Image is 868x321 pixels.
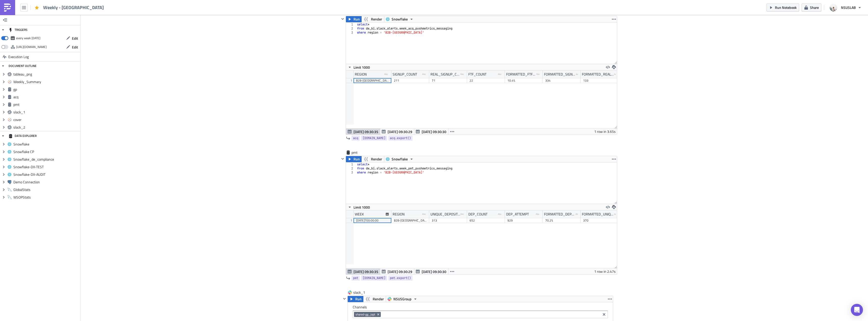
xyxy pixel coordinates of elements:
[376,312,381,317] button: Remove Tag
[72,36,78,41] span: Edit
[371,156,382,162] span: Render
[380,129,414,135] button: [DATE] 09:30:29
[506,210,529,218] div: DEP_ATTEMPT
[354,205,370,210] span: Limit 1000
[351,150,372,155] span: pmt
[346,204,372,210] button: Limit 1000
[72,44,78,50] span: Edit
[470,218,502,223] div: 652
[353,276,358,281] span: pmt
[13,117,79,122] span: cover
[507,218,540,223] div: 929
[13,142,79,146] span: Snowflake
[544,210,576,218] div: FORMATTED_DEP_SUCCESS_RATE
[384,156,415,162] button: Snowflake
[394,78,427,83] div: 211
[43,5,104,10] span: Weekly - [GEOGRAPHIC_DATA]
[13,187,79,192] span: GlobalStats
[601,311,607,317] button: Clear selected items
[380,268,414,275] button: [DATE] 09:30:29
[2,2,263,6] body: Rich Text Area. Press ALT-0 for help.
[64,43,80,51] button: Edit
[393,70,417,78] div: SIGNUP_COUNT
[386,296,419,302] button: NSUSGroup
[348,296,363,302] button: Run
[507,78,540,83] div: 10.4%
[8,52,29,61] span: Execution Log
[829,3,838,12] img: Avatar
[13,150,79,154] span: Snowflake CP
[354,269,378,274] span: [DATE] 09:30:35
[851,304,863,316] div: Open Intercom Messenger
[390,136,411,141] span: acq.export()
[392,156,408,162] span: Snowflake
[354,16,360,22] span: Run
[361,276,387,281] a: [DOMAIN_NAME]
[355,210,364,218] div: WEEK
[394,218,427,223] div: B2B-[GEOGRAPHIC_DATA]
[422,269,446,274] span: [DATE] 09:30:30
[9,131,37,140] div: DATA EXPLORER
[13,87,79,92] span: gp
[346,27,356,31] div: 2
[13,102,79,107] span: pmt
[346,31,356,35] div: 3
[13,180,79,184] span: Demo Connection
[468,70,486,78] div: FTF_COUNT
[13,72,79,77] span: tableau_png
[13,95,79,99] span: acq
[583,78,616,83] div: 133
[16,43,47,51] div: https://pushmetrics.io/api/v1/report/E7L68DPoq1/webhook?token=0387f02c726e43479b1323f324c0ebea
[384,16,415,22] button: Snowflake
[346,268,380,275] button: [DATE] 09:30:35
[393,296,412,302] span: NSUSGroup
[545,78,578,83] div: 334
[544,70,576,78] div: FORMATTED_SIGNUP_COUNT_12W_AVG
[363,276,386,281] span: [DOMAIN_NAME]
[775,5,797,10] span: Run Notebook
[4,4,12,12] img: PushMetrics
[414,268,448,275] button: [DATE] 09:30:30
[414,129,448,135] button: [DATE] 09:30:30
[810,5,819,10] span: Share
[9,25,28,34] div: TRIGGERS
[356,312,375,316] span: shared-gg_jopt
[13,172,79,177] span: Snowflake-DX-AUDIT
[430,70,460,78] div: REAL_SIGNUP_COUNT
[353,305,608,309] label: Channels
[390,276,411,281] span: pmt.export()
[388,136,413,141] a: acq.export()
[340,156,346,162] button: Hide content
[353,136,358,141] span: acq
[341,296,347,302] button: Hide content
[361,156,384,162] button: Render
[430,210,460,218] div: UNIQUE_DEPOSITORS
[351,276,360,281] a: pmt
[13,165,79,169] span: Snowflake-DX-TEST
[582,210,614,218] div: FORMATTED_UNIQUE_DEPOSITORS_12W_AVG
[346,16,362,22] button: Run
[371,16,382,22] span: Render
[356,218,389,223] div: [DATE]T00:00:00
[346,162,356,166] div: 1
[432,218,465,223] div: 313
[432,78,465,83] div: 71
[13,110,79,114] span: slack_1
[393,210,404,218] div: REGION
[346,64,372,70] button: Limit 1000
[354,65,370,70] span: Limit 1000
[355,70,367,78] div: REGION
[346,129,380,135] button: [DATE] 09:30:35
[545,218,578,223] div: 70.2%
[346,170,356,175] div: 3
[506,70,536,78] div: FORMATTED_FTF_CONV
[841,5,856,10] span: NSUSLAB
[361,136,387,141] a: [DOMAIN_NAME]
[351,136,360,141] a: acq
[388,129,412,134] span: [DATE] 09:30:29
[468,210,487,218] div: DEP_COUNT
[13,80,79,84] span: Weekly_Summary
[802,4,821,11] button: Share
[582,70,614,78] div: FORMATTED_REAL_SIGNUP_COUNT_12W_AVG
[64,34,80,42] button: Edit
